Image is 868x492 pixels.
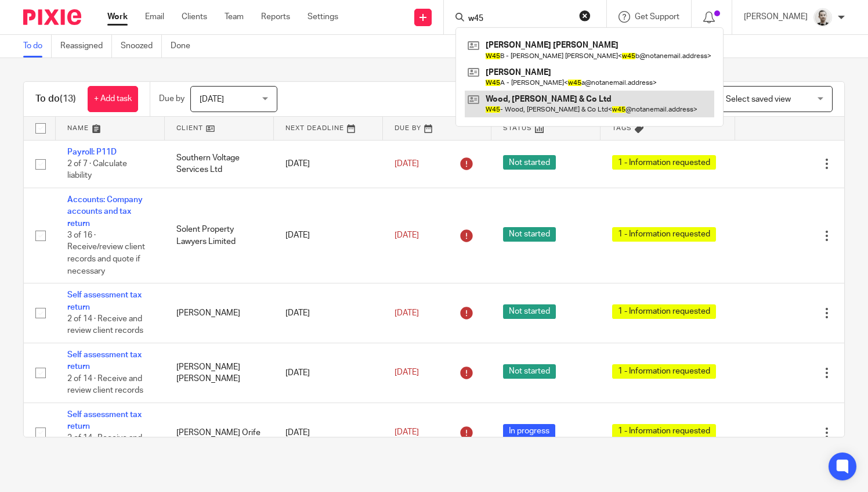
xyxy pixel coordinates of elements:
span: [DATE] [395,428,419,436]
td: [PERSON_NAME] Orife [165,403,274,462]
span: 1 - Information requested [612,364,716,379]
td: [DATE] [274,403,383,462]
span: Not started [503,155,556,170]
span: Select saved view [726,95,791,103]
a: Reassigned [60,35,112,58]
a: Team [225,11,244,23]
input: Search [467,14,572,24]
h1: To do [35,93,76,105]
span: [DATE] [395,369,419,377]
span: [DATE] [395,309,419,317]
a: Self assessment tax return [67,411,142,430]
a: Clients [182,11,207,23]
span: In progress [503,424,555,439]
span: Not started [503,364,556,379]
a: + Add task [88,86,138,112]
span: 2 of 14 · Receive and review client records [67,315,143,335]
span: 2 of 7 · Calculate liability [67,160,127,180]
span: 2 of 14 · Receive and review client records [67,375,143,395]
span: 1 - Information requested [612,155,716,170]
button: Clear [579,10,591,21]
td: [DATE] [274,343,383,403]
span: (13) [60,94,76,103]
img: Pixie [23,9,81,25]
span: 1 - Information requested [612,424,716,439]
td: [PERSON_NAME] [PERSON_NAME] [165,343,274,403]
td: [DATE] [274,283,383,343]
a: Work [107,11,128,23]
td: [PERSON_NAME] [165,283,274,343]
a: Settings [308,11,338,23]
a: Payroll: P11D [67,148,117,156]
a: Snoozed [121,35,162,58]
span: Get Support [635,13,679,21]
td: Southern Voltage Services Ltd [165,140,274,188]
span: [DATE] [200,95,224,103]
a: Self assessment tax return [67,291,142,311]
a: Email [145,11,164,23]
span: Tags [612,125,632,131]
p: Due by [159,93,185,105]
a: Self assessment tax return [67,351,142,371]
a: Accounts: Company accounts and tax return [67,196,143,228]
a: Reports [261,11,290,23]
span: [DATE] [395,231,419,239]
span: 3 of 16 · Receive/review client records and quote if necessary [67,231,145,275]
p: [PERSON_NAME] [744,11,808,23]
a: Done [171,35,199,58]
span: Not started [503,304,556,319]
span: 2 of 14 · Receive and review client records [67,434,143,455]
span: [DATE] [395,160,419,168]
td: [DATE] [274,140,383,188]
span: 1 - Information requested [612,304,716,319]
span: Not started [503,227,556,242]
span: 1 - Information requested [612,227,716,242]
img: PS.png [813,8,832,27]
td: [DATE] [274,188,383,283]
a: To do [23,35,52,58]
td: Solent Property Lawyers Limited [165,188,274,283]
